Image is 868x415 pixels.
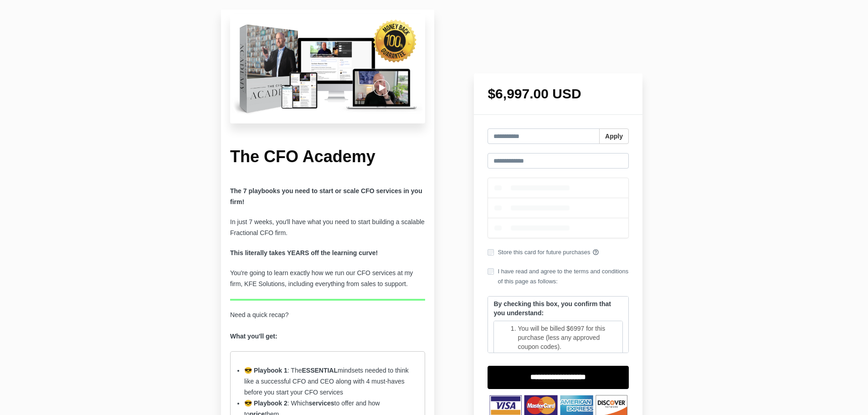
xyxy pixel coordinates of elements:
[493,300,611,317] strong: By checking this box, you confirm that you understand:
[518,324,617,351] li: You will be billed $6997 for this purchase (less any approved coupon codes).
[230,333,277,340] strong: What you'll get:
[230,146,425,168] h1: The CFO Academy
[244,400,288,407] strong: 😎 Playbook 2
[309,400,334,407] strong: services
[230,249,378,256] strong: This literally takes YEARS off the learning curve!
[599,128,629,144] button: Apply
[302,367,338,374] strong: ESSENTIAL
[230,187,422,205] b: The 7 playbooks you need to start or scale CFO services in you firm!
[488,87,629,101] h1: $6,997.00 USD
[488,268,494,275] input: I have read and agree to the terms and conditions of this page as follows:
[230,268,425,290] p: You're going to learn exactly how we run our CFO services at my firm, KFE Solutions, including ev...
[244,367,288,374] strong: 😎 Playbook 1
[230,217,425,239] p: In just 7 weeks, you'll have what you need to start building a scalable Fractional CFO firm.
[518,351,617,388] li: You will receive Playbook 1 at the time of purchase. The additional 6 playbooks will be released ...
[488,249,494,256] input: Store this card for future purchases
[488,266,629,287] label: I have read and agree to the terms and conditions of this page as follows:
[230,14,425,123] img: c16be55-448c-d20c-6def-ad6c686240a2_Untitled_design-20.png
[488,247,629,257] label: Store this card for future purchases
[230,310,425,343] p: Need a quick recap?
[244,365,411,398] li: : The mindsets needed to think like a successful CFO and CEO along with 4 must-haves before you s...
